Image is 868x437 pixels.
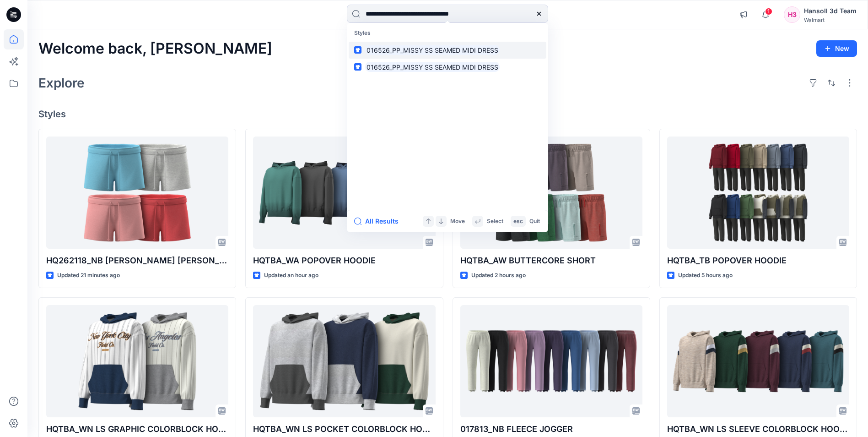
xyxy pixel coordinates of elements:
[349,25,546,42] p: Styles
[816,40,857,57] button: New
[667,137,849,249] a: HQTBA_TB POPOVER HOODIE
[804,16,857,23] div: Walmart
[460,305,642,417] a: 017813_NB FLEECE JOGGER
[365,62,500,72] mark: 016526_PP_MISSY SS SEAMED MIDI DRESS
[46,305,228,417] a: HQTBA_WN LS GRAPHIC COLORBLOCK HOODIE
[450,217,465,226] p: Move
[38,40,272,57] h2: Welcome back, [PERSON_NAME]
[487,217,503,226] p: Select
[38,76,85,90] h2: Explore
[349,59,546,76] a: 016526_PP_MISSY SS SEAMED MIDI DRESS
[253,254,435,267] p: HQTBA_WA POPOVER HOODIE
[253,423,435,436] p: HQTBA_WN LS POCKET COLORBLOCK HOODIE
[765,8,772,15] span: 1
[46,254,228,267] p: HQ262118_NB [PERSON_NAME] [PERSON_NAME]
[529,217,540,226] p: Quit
[354,216,404,227] button: All Results
[46,423,228,436] p: HQTBA_WN LS GRAPHIC COLORBLOCK HOODIE
[365,45,500,55] mark: 016526_PP_MISSY SS SEAMED MIDI DRESS
[46,137,228,249] a: HQ262118_NB TERRY RIBBED WB SHORT
[349,42,546,59] a: 016526_PP_MISSY SS SEAMED MIDI DRESS
[804,5,857,16] div: Hansoll 3d Team
[264,271,318,280] p: Updated an hour ago
[667,423,849,436] p: HQTBA_WN LS SLEEVE COLORBLOCK HOODIE
[57,271,120,280] p: Updated 21 minutes ago
[667,254,849,267] p: HQTBA_TB POPOVER HOODIE
[667,305,849,417] a: HQTBA_WN LS SLEEVE COLORBLOCK HOODIE
[253,137,435,249] a: HQTBA_WA POPOVER HOODIE
[513,217,523,226] p: esc
[460,137,642,249] a: HQTBA_AW BUTTERCORE SHORT
[678,271,733,280] p: Updated 5 hours ago
[38,109,857,120] h4: Styles
[460,423,642,436] p: 017813_NB FLEECE JOGGER
[253,305,435,417] a: HQTBA_WN LS POCKET COLORBLOCK HOODIE
[460,254,642,267] p: HQTBA_AW BUTTERCORE SHORT
[784,6,800,23] div: H3
[471,271,526,280] p: Updated 2 hours ago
